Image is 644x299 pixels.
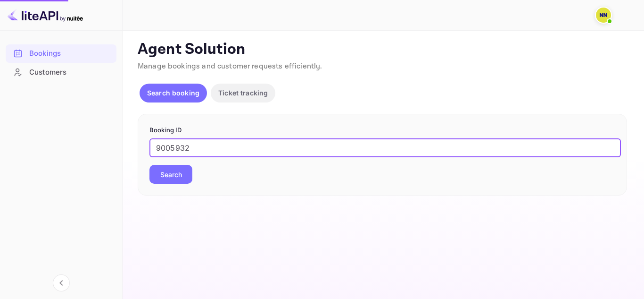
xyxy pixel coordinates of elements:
[138,61,322,71] span: Manage bookings and customer requests efficiently.
[6,63,116,82] div: Customers
[6,44,116,62] a: Bookings
[218,88,268,98] p: Ticket tracking
[149,165,192,184] button: Search
[149,138,621,157] input: Enter Booking ID (e.g., 63782194)
[6,44,116,63] div: Bookings
[596,8,611,23] img: N/A N/A
[147,88,199,98] p: Search booking
[53,274,70,291] button: Collapse navigation
[8,8,83,23] img: LiteAPI logo
[138,40,627,59] p: Agent Solution
[149,126,615,135] p: Booking ID
[29,67,112,78] div: Customers
[6,63,116,81] a: Customers
[29,48,112,59] div: Bookings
